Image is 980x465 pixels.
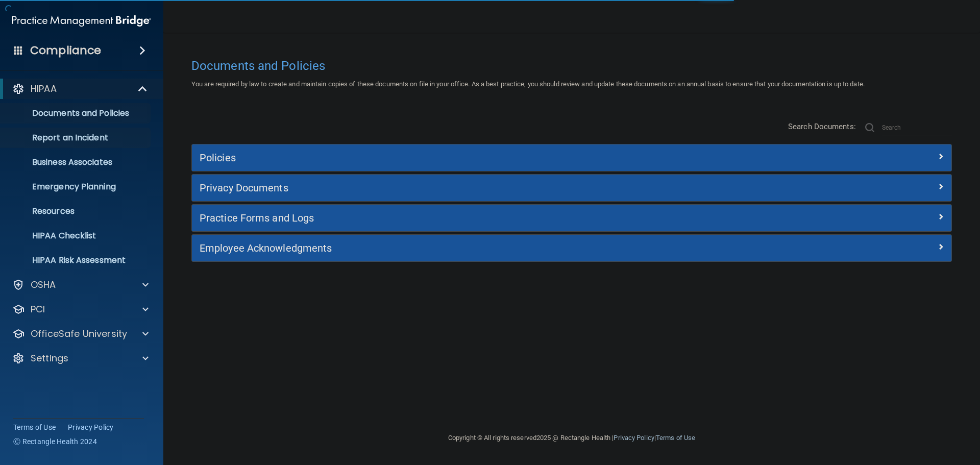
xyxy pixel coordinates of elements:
p: Settings [31,352,68,364]
h4: Documents and Policies [191,59,952,72]
a: Terms of Use [13,422,56,432]
a: PCI [12,303,149,315]
span: You are required by law to create and maintain copies of these documents on file in your office. ... [191,80,865,88]
a: OSHA [12,279,149,291]
img: PMB logo [12,11,151,31]
div: Copyright © All rights reserved 2025 @ Rectangle Health | | [385,422,758,454]
h5: Policies [200,152,754,163]
p: Resources [7,206,146,216]
p: OfficeSafe University [31,328,127,340]
a: Terms of Use [656,434,695,442]
a: Privacy Documents [200,180,944,196]
h5: Practice Forms and Logs [200,212,754,224]
p: Documents and Policies [7,108,146,118]
p: Report an Incident [7,133,146,143]
input: Search [882,120,952,135]
p: HIPAA Risk Assessment [7,255,146,265]
p: Business Associates [7,157,146,167]
p: PCI [31,303,45,315]
a: Privacy Policy [68,422,114,432]
a: Settings [12,352,149,364]
a: Practice Forms and Logs [200,210,944,226]
a: HIPAA [12,83,148,95]
a: Privacy Policy [614,434,654,442]
p: HIPAA [31,83,57,95]
span: Search Documents: [788,122,856,131]
a: Employee Acknowledgments [200,240,944,256]
p: OSHA [31,279,56,291]
p: Emergency Planning [7,182,146,192]
h5: Employee Acknowledgments [200,242,754,254]
span: Ⓒ Rectangle Health 2024 [13,436,97,447]
a: Policies [200,150,944,166]
p: HIPAA Checklist [7,231,146,241]
a: OfficeSafe University [12,328,149,340]
h5: Privacy Documents [200,182,754,193]
h4: Compliance [30,43,101,58]
img: ic-search.3b580494.png [865,123,874,132]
